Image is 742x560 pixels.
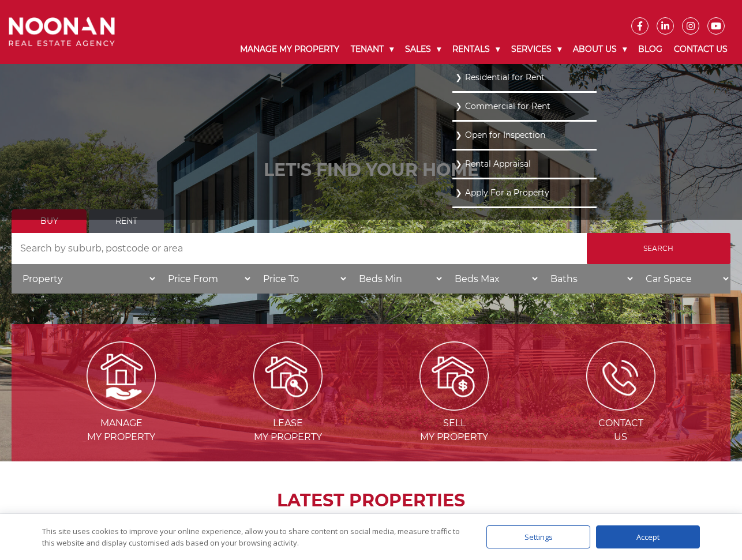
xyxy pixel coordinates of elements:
a: Rental Appraisal [455,156,594,172]
img: Manage my Property [87,341,156,411]
img: Sell my property [419,341,489,411]
a: Services [505,35,567,64]
div: Accept [596,525,700,548]
a: Managemy Property [39,370,204,442]
a: Open for Inspection [455,127,594,143]
a: Rent [89,209,164,233]
a: Commercial for Rent [455,99,594,114]
a: Sales [399,35,447,64]
a: Sellmy Property [372,370,537,442]
span: Manage my Property [39,416,204,444]
div: This site uses cookies to improve your online experience, allow you to share content on social me... [42,525,463,548]
a: ContactUs [539,370,703,442]
a: Residential for Rent [455,70,594,85]
img: Noonan Real Estate Agency [9,17,115,47]
img: ICONS [586,341,655,411]
a: Rentals [447,35,505,64]
input: Search by suburb, postcode or area [12,233,587,264]
a: Blog [632,35,668,64]
a: Apply For a Property [455,185,594,201]
a: Buy [12,209,87,233]
a: Tenant [345,35,399,64]
div: Settings [486,525,590,548]
h2: LATEST PROPERTIES [40,490,702,511]
a: Manage My Property [234,35,345,64]
span: Contact Us [539,416,703,444]
a: About Us [567,35,632,64]
a: Contact Us [668,35,733,64]
input: Search [587,233,730,264]
span: Sell my Property [372,416,537,444]
a: Leasemy Property [206,370,370,442]
img: Lease my property [253,341,323,411]
span: Lease my Property [206,416,370,444]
